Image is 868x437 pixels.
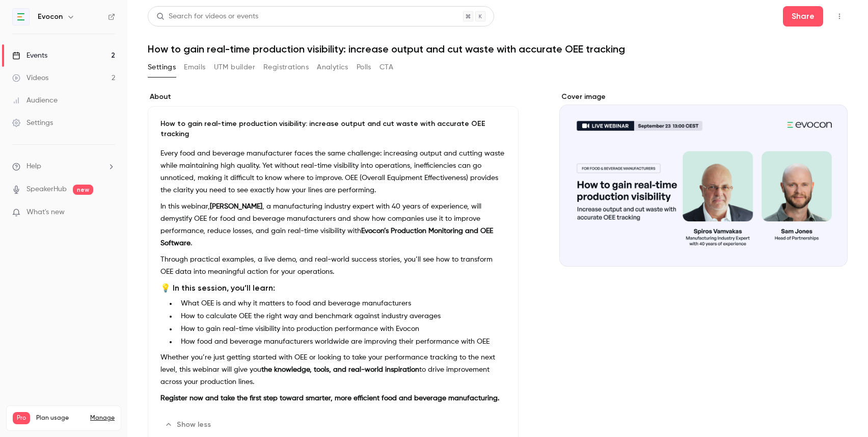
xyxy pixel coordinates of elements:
button: Show less [160,417,217,433]
p: Every food and beverage manufacturer faces the same challenge: increasing output and cutting wast... [160,147,506,196]
span: Plan usage [36,414,84,422]
span: What's new [26,207,65,218]
span: Help [26,161,41,172]
p: Whether you’re just getting started with OEE or looking to take your performance tracking to the ... [160,351,506,388]
li: How food and beverage manufacturers worldwide are improving their performance with OEE [177,337,506,347]
label: Cover image [559,92,848,102]
a: SpeakerHub [26,184,67,195]
button: Registrations [263,59,309,75]
button: Polls [357,59,371,75]
section: Cover image [559,92,848,267]
button: UTM builder [214,59,255,75]
div: Audience [12,95,58,106]
strong: Register now and take the first step toward smarter, more efficient food and beverage manufacturing. [160,395,499,402]
button: Settings [148,59,176,75]
a: Manage [90,414,115,422]
h1: How to gain real-time production visibility: increase output and cut waste with accurate OEE trac... [148,43,848,55]
button: Emails [184,59,205,75]
strong: the knowledge, tools, and real-world inspiration [261,366,419,373]
div: Settings [12,118,53,128]
li: What OEE is and why it matters to food and beverage manufacturers [177,298,506,309]
div: Search for videos or events [156,11,258,22]
button: Analytics [317,59,348,75]
button: CTA [379,59,393,75]
li: How to gain real-time visibility into production performance with Evocon [177,324,506,335]
h3: 💡 In this session, you’ll learn: [160,282,506,294]
img: Evocon [13,9,29,25]
li: help-dropdown-opener [12,161,115,172]
strong: [PERSON_NAME] [210,203,262,210]
div: Events [12,50,47,61]
p: Through practical examples, a live demo, and real-world success stories, you’ll see how to transf... [160,253,506,278]
div: Videos [12,73,48,83]
li: How to calculate OEE the right way and benchmark against industry averages [177,311,506,322]
iframe: Noticeable Trigger [103,208,115,217]
p: In this webinar, , a manufacturing industry expert with 40 years of experience, will demystify OE... [160,200,506,249]
p: How to gain real-time production visibility: increase output and cut waste with accurate OEE trac... [160,119,506,139]
span: new [73,185,93,195]
span: Pro [13,412,30,424]
label: About [148,92,519,102]
button: Share [783,6,823,27]
h6: Evocon [38,12,63,22]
